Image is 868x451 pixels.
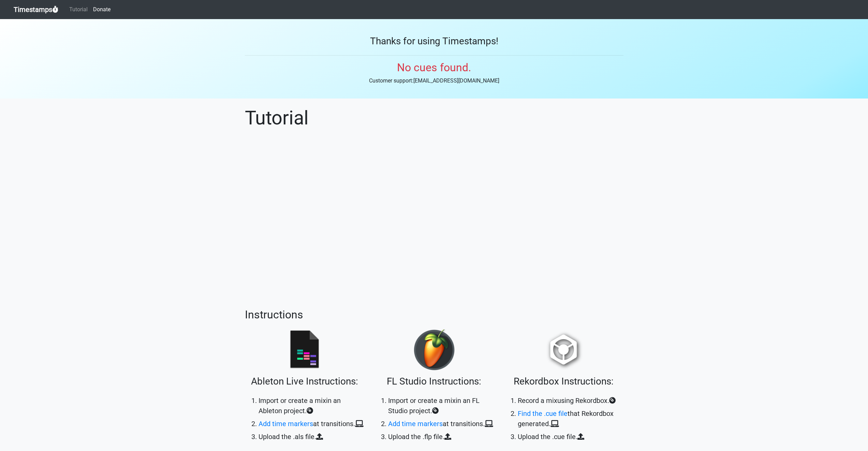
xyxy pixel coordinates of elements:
[388,432,494,442] li: .
[414,329,455,370] img: fl.png
[259,432,364,442] li: .
[518,432,623,442] li: .
[374,376,494,387] h3: FL Studio Instructions:
[518,409,568,418] a: Find the .cue file
[259,433,314,441] strong: Upload the .als file
[518,396,557,405] strong: Record a mix
[245,107,623,130] h1: Tutorial
[388,396,456,405] strong: Import or create a mix
[388,419,494,429] li: at transitions.
[504,376,623,387] h3: Rekordbox Instructions:
[90,3,113,16] a: Donate
[518,408,623,429] li: that Rekordbox generated.
[14,3,58,16] a: Timestamps
[245,376,364,387] h3: Ableton Live Instructions:
[388,395,494,416] li: in an FL Studio project.
[543,329,584,370] img: rb.png
[388,420,443,428] a: Add time markers
[518,433,576,441] strong: Upload the .cue file
[245,308,623,321] h2: Instructions
[518,395,623,406] li: using Rekordbox.
[245,35,623,47] h3: Thanks for using Timestamps!
[67,3,90,16] a: Tutorial
[284,329,325,370] img: ableton.png
[388,433,443,441] strong: Upload the .flp file
[259,420,313,428] a: Add time markers
[259,395,364,416] li: in an Ableton project.
[259,419,364,429] li: at transitions.
[259,396,326,405] strong: Import or create a mix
